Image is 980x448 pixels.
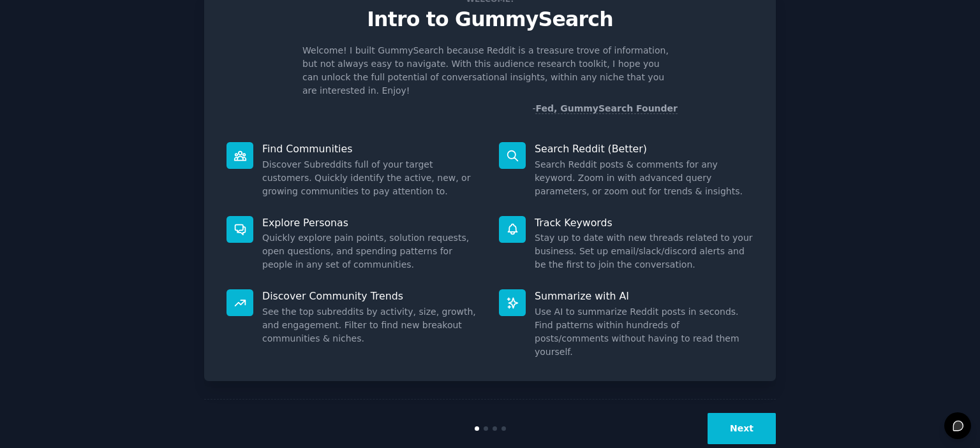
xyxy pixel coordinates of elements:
[535,158,754,198] dd: Search Reddit posts & comments for any keyword. Zoom in with advanced query parameters, or zoom o...
[535,142,754,155] p: Search Reddit (Better)
[262,231,481,271] dd: Quickly explore pain points, solution requests, open questions, and spending patterns for people ...
[535,216,754,229] p: Track Keywords
[262,305,481,345] dd: See the top subreddits by activity, size, growth, and engagement. Filter to find new breakout com...
[535,289,754,303] p: Summarize with AI
[302,44,678,98] p: Welcome! I built GummySearch because Reddit is a treasure trove of information, but not always ea...
[262,142,481,155] p: Find Communities
[218,8,762,31] p: Intro to GummySearch
[535,103,678,114] a: Fed, GummySearch Founder
[535,305,754,359] dd: Use AI to summarize Reddit posts in seconds. Find patterns within hundreds of posts/comments with...
[708,413,776,444] button: Next
[262,289,481,303] p: Discover Community Trends
[532,102,678,115] div: -
[262,216,481,229] p: Explore Personas
[535,231,754,271] dd: Stay up to date with new threads related to your business. Set up email/slack/discord alerts and ...
[262,158,481,198] dd: Discover Subreddits full of your target customers. Quickly identify the active, new, or growing c...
